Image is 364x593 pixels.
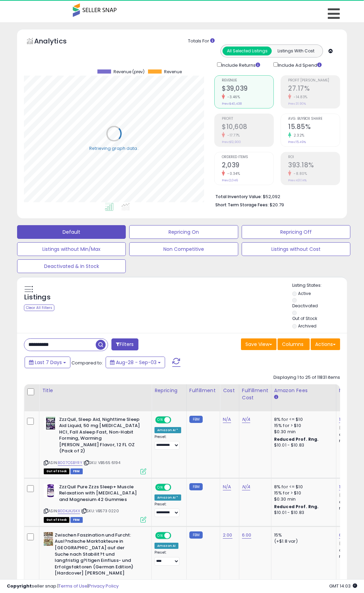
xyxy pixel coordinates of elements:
small: -8.80% [291,171,307,176]
div: 15% for > $10 [274,423,331,429]
small: 2.32% [291,133,305,138]
div: Retrieving graph data.. [89,145,139,152]
div: 8% for <= $10 [274,484,331,490]
span: All listings that are currently out of stock and unavailable for purchase on Amazon [44,468,69,474]
a: B0DKJKJ5KX [58,508,80,514]
a: B007OSBYRY [58,460,82,466]
span: FBM [70,517,83,523]
button: Columns [278,338,310,350]
span: FBM [70,468,83,474]
small: Prev: 431.14% [288,178,307,182]
button: Deactivated & In Stock [17,259,126,273]
button: Aug-28 - Sep-03 [106,357,165,368]
button: Save View [241,338,277,350]
button: Last 7 Days [25,357,70,368]
button: Repricing Off [242,225,350,239]
span: ON [156,417,164,423]
small: Prev: $12,900 [222,140,241,144]
span: | SKU: VB565 6194 [83,460,120,465]
div: Repricing [154,387,184,394]
div: $0.30 min [274,496,331,502]
span: Profit [PERSON_NAME] [288,79,340,82]
button: Default [17,225,126,239]
button: Listings without Cost [242,242,350,256]
span: Ordered Items [222,155,273,159]
button: All Selected Listings [223,47,272,55]
small: FBM [189,416,203,423]
h2: 393.18% [288,161,340,170]
div: ASIN: [44,416,146,474]
span: ON [156,532,164,538]
small: -3.46% [225,94,240,100]
div: Totals For [188,38,342,44]
a: N/A [223,484,231,490]
small: -0.34% [225,171,240,176]
div: $10.01 - $10.83 [274,510,331,516]
div: 15% [274,532,331,538]
div: seller snap | | [7,583,119,590]
span: Aug-28 - Sep-03 [116,359,157,366]
b: Reduced Prof. Rng. [274,436,319,442]
div: Include Ad Spend [268,61,333,69]
button: Non Competitive [129,242,238,256]
span: Revenue [222,79,273,82]
span: OFF [170,417,181,423]
h2: $10,608 [222,123,273,132]
a: N/A [223,416,231,423]
div: Title [42,387,149,394]
h2: $39,039 [222,85,273,94]
button: Filters [111,338,138,350]
a: N/A [242,484,250,490]
div: Displaying 1 to 25 of 11831 items [273,374,340,381]
button: Repricing On [129,225,238,239]
small: -17.77% [225,133,240,138]
div: 8% for <= $10 [274,416,331,423]
button: Listings With Cost [271,47,321,55]
h5: Listings [24,293,51,302]
div: $0.30 min [274,429,331,435]
h2: 2,039 [222,161,273,170]
a: 6.00 [242,532,252,539]
div: Clear All Filters [24,305,54,311]
small: Amazon Fees. [274,394,278,400]
small: Prev: $40,438 [222,102,242,106]
label: Active [298,291,311,296]
div: Amazon Fees [274,387,333,394]
button: Actions [311,338,340,350]
a: N/A [242,416,250,423]
div: Fulfillment [189,387,217,394]
small: -14.83% [291,94,308,100]
b: Total Inventory Value: [215,194,262,199]
div: Fulfillment Cost [242,387,268,401]
a: Terms of Use [58,583,87,589]
a: 2.00 [223,532,232,539]
span: $20.79 [270,202,284,208]
label: Archived [298,323,316,329]
span: OFF [170,484,181,490]
span: Profit [222,117,273,121]
span: 2025-09-11 14:03 GMT [329,583,357,589]
img: 51SBU3Pu5IL._SL40_.jpg [44,416,57,430]
a: 66.00 [339,532,351,539]
b: Reduced Prof. Rng. [274,504,319,510]
span: All listings that are currently out of stock and unavailable for purchase on Amazon [44,517,69,523]
small: Prev: 15.49% [288,140,306,144]
div: Amazon AI * [154,494,181,501]
div: ASIN: [44,484,146,522]
div: Preset: [154,550,181,566]
small: FBM [189,483,203,490]
b: ZzzQuil, Sleep Aid, Nighttime Sleep Aid Liquid, 50 mg [MEDICAL_DATA] HCl, Fall Asleep Fast, Non-H... [59,416,142,456]
div: Amazon AI * [154,427,181,433]
li: $52,092 [215,192,335,200]
div: Include Returns [212,61,268,69]
div: (+$1.8 var) [274,538,331,544]
small: Prev: 31.90% [288,102,306,106]
span: OFF [170,532,181,538]
small: Prev: 2,046 [222,178,238,182]
div: Cost [223,387,236,394]
span: Compared to: [71,360,103,366]
p: Listing States: [292,282,347,289]
a: 12.00 [339,416,350,423]
div: Amazon AI [154,543,178,549]
span: Last 7 Days [35,359,62,366]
